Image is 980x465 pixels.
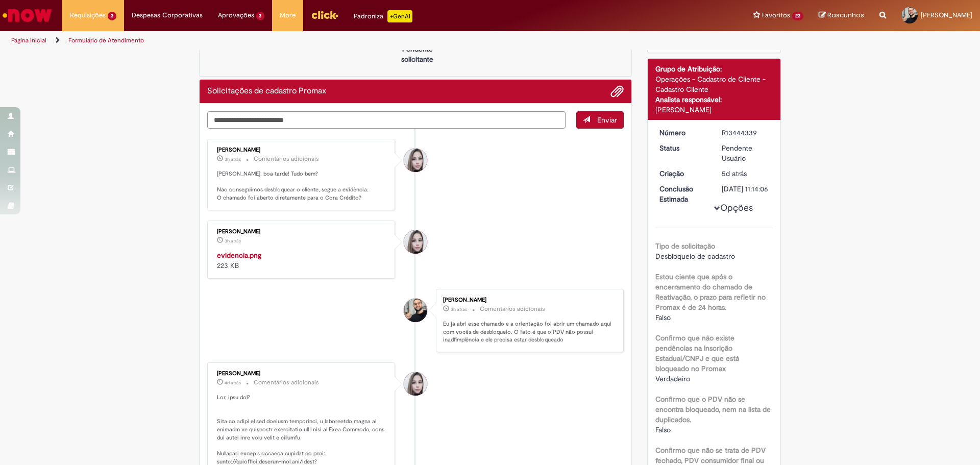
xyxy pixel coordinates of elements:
[225,380,241,386] span: 4d atrás
[225,156,241,162] span: 3h atrás
[722,169,747,178] span: 5d atrás
[218,10,254,20] span: Aprovações
[652,128,715,138] dt: Número
[652,168,715,179] dt: Criação
[280,10,296,20] span: More
[655,272,766,312] b: Estou ciente que após o encerramento do chamado de Reativação, o prazo para refletir no Promax é ...
[451,306,467,312] span: 3h atrás
[393,44,442,64] p: Pendente solicitante
[225,380,241,386] time: 26/08/2025 14:32:27
[404,149,427,172] div: Daniele Aparecida Queiroz
[819,11,864,20] a: Rascunhos
[256,12,265,20] span: 3
[70,10,106,20] span: Requisições
[762,10,790,20] span: Favoritos
[655,94,773,105] div: Analista responsável:
[655,64,773,74] div: Grupo de Atribuição:
[404,230,427,254] div: Daniele Aparecida Queiroz
[652,184,715,204] dt: Conclusão Estimada
[722,184,769,194] div: [DATE] 11:14:06
[404,372,427,396] div: Daniele Aparecida Queiroz
[722,128,769,138] div: R13444339
[655,313,671,322] span: Falso
[217,250,387,271] div: 223 KB
[722,168,769,179] div: 25/08/2025 13:46:25
[597,115,617,125] span: Enviar
[655,74,773,94] div: Operações - Cadastro de Cliente - Cadastro Cliente
[132,10,203,20] span: Despesas Corporativas
[655,374,690,383] span: Verdadeiro
[217,147,387,153] div: [PERSON_NAME]
[480,305,545,313] small: Comentários adicionais
[827,10,864,20] span: Rascunhos
[1,5,54,26] img: ServiceNow
[11,36,46,44] a: Página inicial
[311,7,338,22] img: click_logo_yellow_360x200.png
[576,111,624,129] button: Enviar
[655,395,771,424] b: Confirmo que o PDV não se encontra bloqueado, nem na lista de duplicados.
[610,85,624,98] button: Adicionar anexos
[921,11,972,19] span: [PERSON_NAME]
[443,297,613,303] div: [PERSON_NAME]
[68,36,144,44] a: Formulário de Atendimento
[217,251,261,260] a: evidencia.png
[655,333,739,373] b: Confirmo que não existe pendências na Inscrição Estadual/CNPJ e que está bloqueado no Promax
[254,155,319,163] small: Comentários adicionais
[387,10,412,22] p: +GenAi
[451,306,467,312] time: 29/08/2025 17:02:19
[404,299,427,322] div: Rodrigo Ferrante De Oliveira Pereira
[207,111,566,129] textarea: Digite sua mensagem aqui...
[108,12,116,20] span: 3
[655,425,671,434] span: Falso
[655,252,735,261] span: Desbloqueio de cadastro
[655,241,715,251] b: Tipo de solicitação
[354,10,412,22] div: Padroniza
[652,143,715,153] dt: Status
[225,238,241,244] span: 3h atrás
[207,87,326,96] h2: Solicitações de cadastro Promax Histórico de tíquete
[217,229,387,235] div: [PERSON_NAME]
[443,320,613,344] p: Eu já abri esse chamado e a orientação foi abrir um chamado aqui com vocês de desbloqueio. O fato...
[217,371,387,377] div: [PERSON_NAME]
[792,12,803,20] span: 23
[8,31,646,50] ul: Trilhas de página
[655,105,773,115] div: [PERSON_NAME]
[722,169,747,178] time: 25/08/2025 13:46:25
[254,378,319,387] small: Comentários adicionais
[217,170,387,202] p: [PERSON_NAME], boa tarde! Tudo bem? Não conseguimos desbloquear o cliente, segue a evidência. O c...
[225,238,241,244] time: 29/08/2025 17:34:58
[722,143,769,163] div: Pendente Usuário
[225,156,241,162] time: 29/08/2025 17:35:03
